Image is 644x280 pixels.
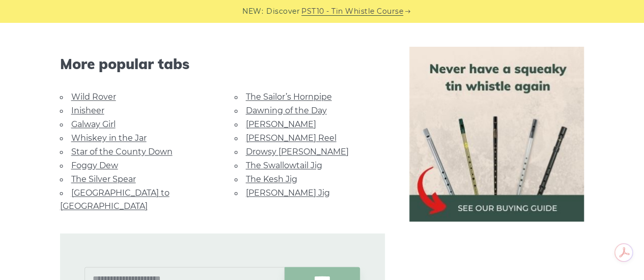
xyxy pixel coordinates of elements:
a: Dawning of the Day [246,106,327,115]
a: The Swallowtail Jig [246,161,322,170]
span: More popular tabs [60,55,385,73]
a: The Silver Spear [71,174,136,184]
a: The Sailor’s Hornpipe [246,92,332,102]
a: Drowsy [PERSON_NAME] [246,147,349,157]
a: Foggy Dew [71,161,118,170]
a: Star of the County Down [71,147,173,157]
a: [PERSON_NAME] [246,119,316,129]
a: [PERSON_NAME] Jig [246,188,330,198]
span: NEW: [242,6,263,17]
img: tin whistle buying guide [409,47,584,222]
a: Galway Girl [71,119,116,129]
a: Wild Rover [71,92,116,102]
a: PST10 - Tin Whistle Course [301,6,403,17]
a: Whiskey in the Jar [71,133,147,143]
a: [GEOGRAPHIC_DATA] to [GEOGRAPHIC_DATA] [60,188,170,211]
a: The Kesh Jig [246,174,297,184]
span: Discover [266,6,300,17]
a: [PERSON_NAME] Reel [246,133,337,143]
a: Inisheer [71,106,104,115]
